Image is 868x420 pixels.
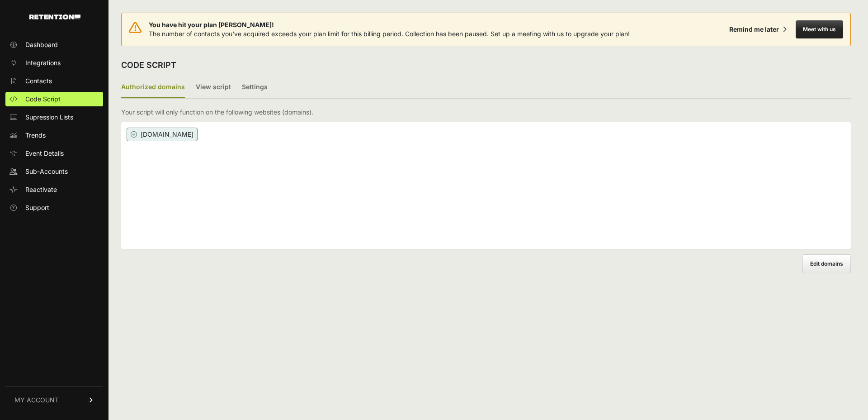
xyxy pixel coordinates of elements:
span: Support [25,203,49,212]
button: Meet with us [796,20,843,38]
span: Sub-Accounts [25,167,68,176]
h2: CODE SCRIPT [121,59,176,72]
span: Supression Lists [25,113,73,122]
a: Reactivate [5,182,103,197]
span: You have hit your plan [PERSON_NAME]! [149,20,630,29]
span: Code Script [25,95,61,104]
a: Code Script [5,92,103,106]
span: [DOMAIN_NAME] [127,128,198,141]
label: Authorized domains [121,77,185,98]
span: Integrations [25,58,61,67]
span: MY ACCOUNT [14,396,59,405]
a: Supression Lists [5,110,103,124]
a: Event Details [5,146,103,161]
button: Remind me later [726,21,790,38]
label: Settings [242,77,268,98]
a: Support [5,200,103,215]
a: Integrations [5,56,103,70]
label: View script [196,77,231,98]
img: Retention.com [29,14,80,19]
span: Reactivate [25,185,57,194]
a: Trends [5,128,103,143]
a: Contacts [5,74,103,88]
a: Sub-Accounts [5,164,103,179]
span: Edit domains [810,260,843,267]
a: Dashboard [5,38,103,52]
span: Dashboard [25,40,58,49]
span: The number of contacts you've acquired exceeds your plan limit for this billing period. Collectio... [149,30,630,38]
a: MY ACCOUNT [5,386,103,414]
span: Contacts [25,76,52,86]
span: Trends [25,131,46,140]
span: Event Details [25,149,64,158]
p: Your script will only function on the following websites (domains). [121,108,313,117]
div: Remind me later [729,25,779,34]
